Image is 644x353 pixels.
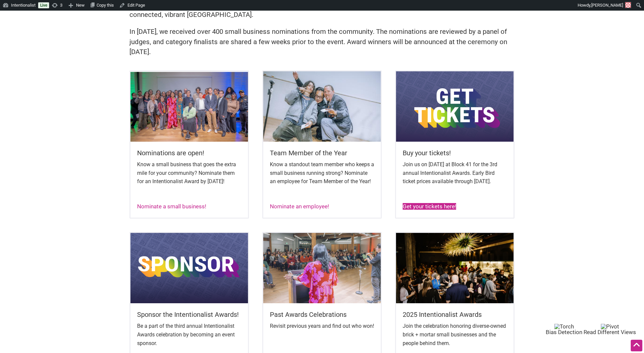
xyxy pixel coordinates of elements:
p: Revisit previous years and find out who won! [270,322,374,330]
button: Pivot Read Different Views [584,323,636,335]
div: Scroll Back to Top [631,340,642,351]
h5: Nominations are open! [137,148,241,158]
a: Get your tickets here! [403,203,456,210]
p: Join the celebration honoring diverse-owned brick + mortar small businesses and the people behind... [403,322,507,347]
p: Know a small business that goes the extra mile for your community? Nominate them for an Intention... [137,160,241,186]
span: Bias Detection [546,329,582,335]
a: Nominate an employee! [270,203,329,210]
h5: Sponsor the Intentionalist Awards! [137,310,241,319]
p: In [DATE], we received over 400 small business nominations from the community. The nominations ar... [129,27,515,57]
img: Pivot [601,324,619,329]
p: Know a standout team member who keeps a small business running strong? Nominate an employee for T... [270,160,374,186]
h5: Past Awards Celebrations [270,310,374,319]
img: Torch [554,324,574,329]
h5: Buy your tickets! [403,148,507,158]
button: Torch Bias Detection [546,323,582,335]
span: [PERSON_NAME] [591,3,623,8]
span: Read Different Views [584,329,636,335]
p: Join us on [DATE] at Block 41 for the 3rd annual Intentionalist Awards. Early Bird ticket prices ... [403,160,507,186]
h5: Team Member of the Year [270,148,374,158]
a: Live [38,2,49,8]
h5: 2025 Intentionalist Awards [403,310,507,319]
p: Be a part of the third annual Intentionalist Awards celebration by becoming an event sponsor. [137,322,241,347]
a: Nominate a small business! [137,203,206,210]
